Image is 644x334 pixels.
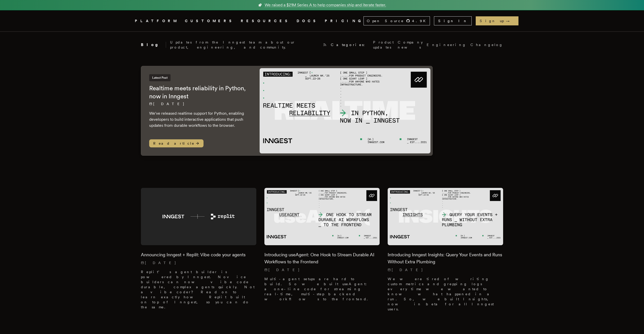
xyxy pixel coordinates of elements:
span: → [506,18,514,23]
p: [DATE] [141,260,256,265]
p: We were tired of writing custom metrics and grepping logs every time we wanted to know what happe... [388,276,503,312]
a: Latest PostRealtime meets reliability in Python, now in Inngest[DATE] We've released realtime sup... [141,66,433,156]
a: Sign In [434,16,472,25]
a: CUSTOMERS [185,18,235,24]
a: Company news [398,40,423,50]
h2: Introducing useAgent: One Hook to Stream Durable AI Workflows to the Frontend [264,251,380,265]
p: Multi-agent setups are hard to build. So we built useAgent: a one-line code for streaming real-ti... [264,276,380,302]
a: Engineering [427,42,466,47]
a: Featured image for Introducing useAgent: One Hook to Stream Durable AI Workflows to the Frontend ... [264,188,380,306]
img: Featured image for Announcing Inngest + Replit: Vibe code your agents blog post [141,188,256,245]
h2: Announcing Inngest + Replit: Vibe code your agents [141,251,256,258]
h2: Introducing Inngest Insights: Query Your Events and Runs Without Extra Plumbing [388,251,503,265]
button: PLATFORM [135,18,179,24]
span: 4.9 K [412,18,429,23]
p: Updates from the Inngest team about our product, engineering, and community. [170,40,319,50]
h2: Realtime meets reliability in Python, now in Inngest [149,84,250,100]
img: Featured image for Introducing useAgent: One Hook to Stream Durable AI Workflows to the Frontend ... [264,188,380,245]
p: [DATE] [149,101,250,106]
a: Product updates [373,40,394,50]
button: RESOURCES [241,18,291,24]
img: Featured image for Realtime meets reliability in Python, now in Inngest blog post [260,68,430,153]
p: We've released realtime support for Python, enabling developers to build interactive applications... [149,110,250,129]
span: We raised a $21M Series A to help companies ship and iterate faster. [265,2,386,8]
p: [DATE] [388,267,503,272]
a: PRICING [325,18,364,24]
a: Changelog [470,42,503,47]
span: Read article [149,139,204,147]
p: Replit’s agent builder is powered by Inngest. Novice builders can now vibe code durable, complex ... [141,269,256,310]
a: Sign up [476,16,518,25]
p: [DATE] [264,267,380,272]
nav: Global [121,10,523,31]
a: DOCS [297,18,319,24]
span: Open Source [367,18,404,23]
span: Latest Post [149,74,171,81]
span: Categories: [331,42,369,47]
img: Featured image for Introducing Inngest Insights: Query Your Events and Runs Without Extra Plumbin... [388,188,503,245]
a: Featured image for Introducing Inngest Insights: Query Your Events and Runs Without Extra Plumbin... [388,188,503,316]
h2: Blog [141,42,166,48]
a: Featured image for Announcing Inngest + Replit: Vibe code your agents blog postAnnouncing Inngest... [141,188,256,314]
